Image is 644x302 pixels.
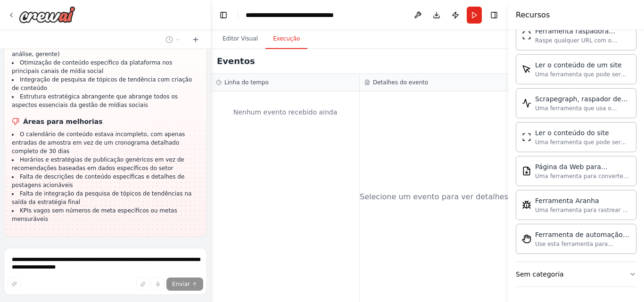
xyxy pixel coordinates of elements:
[516,270,564,278] font: Sem categoria
[166,278,203,291] button: Enviar
[522,200,531,210] img: Ferramenta de aranha
[535,197,599,204] font: Ferramenta Aranha
[522,65,531,74] img: Ferramenta de elemento de raspagem do site
[233,108,338,116] font: Nenhum evento recebido ainda
[535,207,629,236] font: Uma ferramenta para rastrear ou extrair dados de um site e retornar conteúdo pronto para LLM.
[217,8,230,22] button: Ocultar barra lateral esquerda
[217,56,255,66] font: Eventos
[223,35,258,42] font: Editor Visual
[487,8,501,22] button: Ocultar barra lateral direita
[516,10,550,19] font: Recursos
[12,76,192,91] font: Integração de pesquisa de tópicos de tendência com criação de conteúdo
[522,98,531,108] img: Scrapegraphscrapetool
[535,163,608,180] font: Página da Web para Markdown
[522,31,531,40] img: Ferramenta raspadora universal Oxylabs
[188,34,203,45] button: Iniciar um novo bate-papo
[162,34,184,45] button: Mudar para o chat anterior
[535,231,629,248] font: Ferramenta de automação da Web
[12,190,191,205] font: Falta de integração da pesquisa de tópicos de tendências na saída da estratégia final
[12,59,172,74] font: Otimização de conteúdo específico da plataforma nos principais canais de mídia social
[373,79,428,86] font: Detalhes do evento
[273,35,300,42] font: Execução
[19,6,75,23] img: Logotipo
[522,234,531,244] img: Ferramenta manual de palco
[224,79,269,86] font: Linha do tempo
[535,139,629,161] font: Uma ferramenta que pode ser usada para ler o conteúdo de um site.
[522,166,531,176] img: Ferramenta de redução de preço de página da web Serply
[535,173,629,202] font: Uma ferramenta para converter uma página da web em markdown para facilitar o entendimento dos LLMs
[23,118,103,125] font: Áreas para melhorias
[246,10,352,20] nav: migalhas de pão
[535,61,622,69] font: Ler o conteúdo de um site
[535,37,617,51] font: Raspe qualquer URL com o Oxylabs Universal Scraper
[535,95,628,112] font: Scrapegraph, raspador de sites
[360,192,508,201] font: Selecione um evento para ver detalhes
[12,173,184,188] font: Falta de descrições de conteúdo específicas e detalhes de postagens acionáveis
[12,93,178,108] font: Estrutura estratégica abrangente que abrange todos os aspectos essenciais da gestão de mídias soc...
[12,131,185,155] font: O calendário de conteúdo estava incompleto, com apenas entradas de amostra em vez de um cronogram...
[535,105,617,134] font: Uma ferramenta que usa o Scrapegraph AI para extrair conteúdo de sites de forma inteligente.
[136,278,149,291] button: Carregar arquivos
[172,281,190,287] font: Enviar
[535,129,609,137] font: Ler o conteúdo do site
[535,71,629,93] font: Uma ferramenta que pode ser usada para ler o conteúdo de um site.
[516,262,636,286] button: Sem categoria
[522,132,531,142] img: Ferramenta de site de raspagem
[12,207,177,222] font: KPIs vagos sem números de meta específicos ou metas mensuráveis
[151,278,165,291] button: Clique para falar sobre sua ideia de automação
[8,278,21,291] button: Melhore este prompt
[12,156,184,171] font: Horários e estratégias de publicação genéricos em vez de recomendações baseadas em dados específi...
